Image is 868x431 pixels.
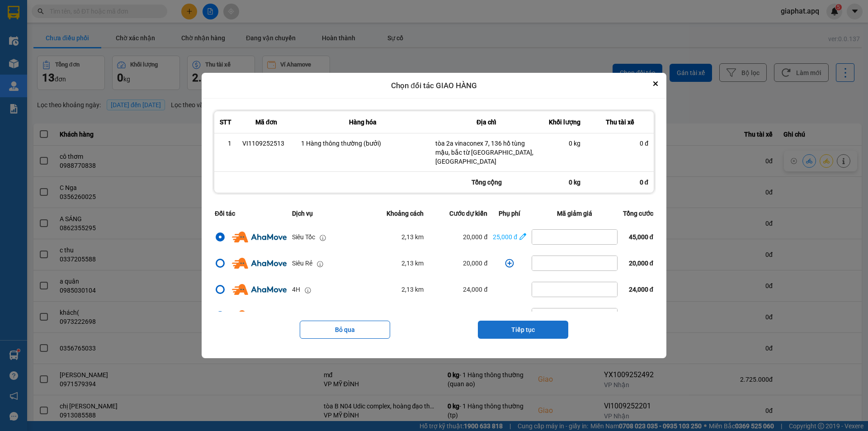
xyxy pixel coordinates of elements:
[292,258,312,268] div: Siêu Rẻ
[116,49,170,59] span: TC1009252075
[629,286,654,293] span: 24,000 đ
[42,7,107,37] strong: CHUYỂN PHÁT NHANH AN PHÚ QUÝ
[629,260,654,267] span: 20,000 đ
[363,224,426,250] td: 2,13 km
[529,203,620,224] th: Mã giảm giá
[426,203,490,224] th: Cước dự kiến
[426,303,490,329] td: 20,000 đ
[435,117,538,128] div: Địa chỉ
[301,117,425,128] div: Hàng hóa
[586,172,654,193] div: 0 đ
[202,73,666,99] div: Chọn đối tác GIAO HÀNG
[548,117,580,128] div: Khối lượng
[220,139,231,148] div: 1
[289,203,363,224] th: Dịch vụ
[426,276,490,303] td: 24,000 đ
[591,139,648,148] div: 0 đ
[363,250,426,276] td: 2,13 km
[212,203,289,224] th: Đối tác
[242,117,290,128] div: Mã đơn
[220,117,231,128] div: STT
[591,117,648,128] div: Thu tài xế
[543,172,586,193] div: 0 kg
[5,27,32,72] img: logo
[478,321,568,339] button: Tiếp tục
[300,321,390,339] button: Bỏ qua
[242,139,290,148] div: VI1109252513
[650,78,661,89] button: Close
[426,224,490,250] td: 20,000 đ
[232,310,287,321] img: Ahamove
[620,203,656,224] th: Tổng cước
[548,139,580,148] div: 0 kg
[232,258,287,269] img: Ahamove
[292,311,300,321] div: 2H
[292,232,315,242] div: Siêu Tốc
[292,284,300,294] div: 4H
[435,139,538,166] div: tòa 2a vinaconex 7, 136 hồ tùng mậu, bắc từ [GEOGRAPHIC_DATA], [GEOGRAPHIC_DATA]
[36,38,110,62] span: [GEOGRAPHIC_DATA], [GEOGRAPHIC_DATA] ↔ [GEOGRAPHIC_DATA]
[232,284,287,295] img: Ahamove
[363,276,426,303] td: 2,13 km
[232,232,287,242] img: Ahamove
[490,203,529,224] th: Phụ phí
[363,303,426,329] td: 2,13 km
[363,203,426,224] th: Khoảng cách
[301,139,425,148] div: 1 Hàng thông thường (bưởi)
[202,73,666,359] div: dialog
[426,250,490,276] td: 20,000 đ
[38,64,111,74] strong: PHIẾU GỬI HÀNG
[430,172,543,193] div: Tổng cộng
[629,233,654,241] span: 45,000 đ
[493,232,517,242] div: 25,000 đ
